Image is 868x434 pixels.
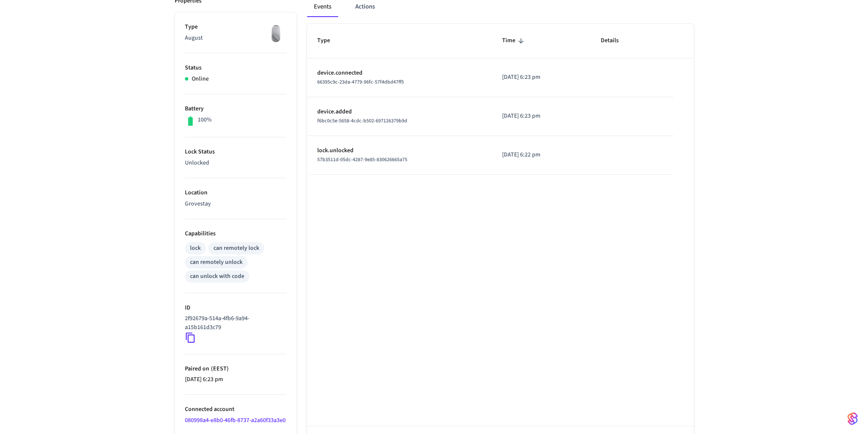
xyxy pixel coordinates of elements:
p: 100% [198,116,212,124]
span: Details [600,34,629,47]
p: [DATE] 6:22 pm [502,150,580,159]
div: can remotely unlock [190,258,243,267]
p: [DATE] 6:23 pm [502,112,580,121]
p: Unlocked [185,159,286,168]
p: device.connected [317,69,482,78]
p: [DATE] 6:23 pm [185,375,286,384]
p: Battery [185,104,286,113]
p: ID [185,304,286,312]
span: ( EEST ) [209,365,229,373]
span: Type [317,34,341,47]
div: can remotely lock [213,244,259,253]
p: lock.unlocked [317,146,482,155]
p: Grovestay [185,200,286,208]
img: SeamLogoGradient.69752ec5.svg [848,412,858,425]
p: Capabilities [185,229,286,238]
img: August Wifi Smart Lock 3rd Gen, Silver, Front [265,23,286,44]
p: [DATE] 6:23 pm [502,73,580,82]
p: Status [185,64,286,72]
p: Type [185,23,286,32]
p: Connected account [185,405,286,414]
p: Paired on [185,365,286,373]
p: Location [185,188,286,197]
a: 080998a4-e8b0-46fb-8737-a2a60f33a3e0 [185,416,286,425]
div: can unlock with code [190,272,244,281]
span: 66395c9c-23da-4779-96fc-57f4dbd47ff5 [317,78,404,86]
span: f6bc0c5e-5658-4cdc-b502-697126379b9d [317,117,407,124]
p: Lock Status [185,148,286,156]
table: sticky table [307,24,694,174]
div: lock [190,244,201,253]
p: August [185,34,286,43]
span: Time [502,34,526,47]
span: 57b3511d-05dc-4287-9e85-830626665a75 [317,156,407,163]
p: 2f92679a-514a-4fb6-9a94-a15b161d3c79 [185,314,283,332]
p: Online [192,75,209,84]
p: device.added [317,107,482,116]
